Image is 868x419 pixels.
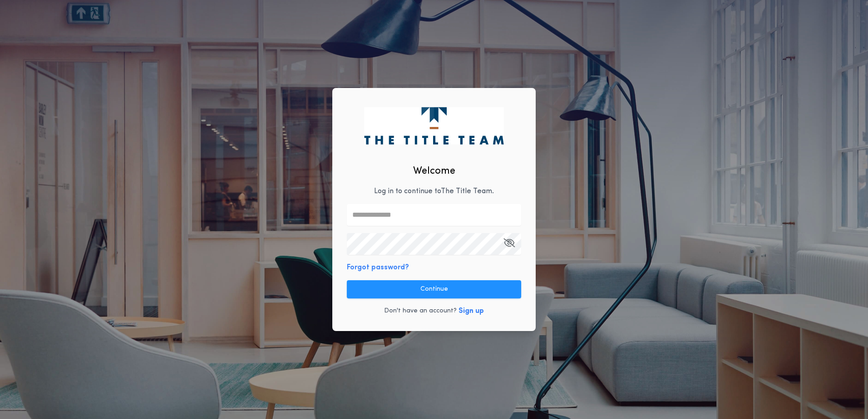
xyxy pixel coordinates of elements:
[384,307,457,316] p: Don't have an account?
[413,164,455,179] h2: Welcome
[374,186,494,197] p: Log in to continue to The Title Team .
[459,306,484,317] button: Sign up
[347,262,409,273] button: Forgot password?
[364,107,503,144] img: logo
[347,280,521,298] button: Continue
